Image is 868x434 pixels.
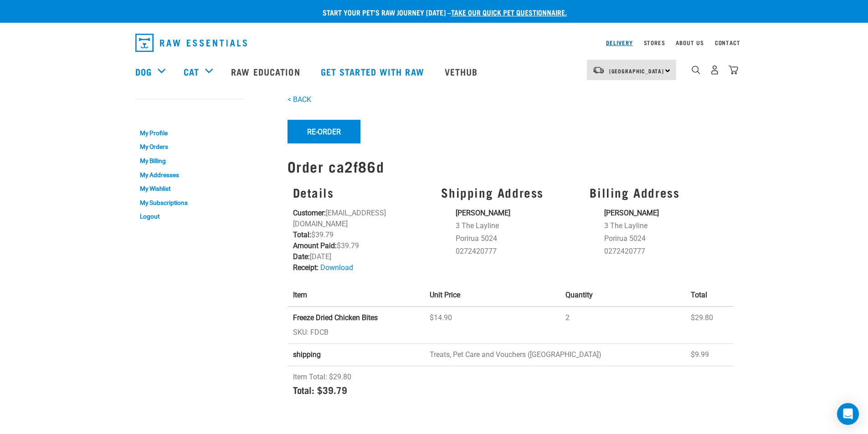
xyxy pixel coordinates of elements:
[293,350,321,359] strong: shipping
[288,180,436,279] div: [EMAIL_ADDRESS][DOMAIN_NAME] $39.79 $39.79 [DATE]
[222,53,311,90] a: Raw Education
[451,10,567,14] a: take our quick pet questionnaire.
[135,182,245,196] a: My Wishlist
[436,53,489,90] a: Vethub
[135,196,245,210] a: My Subscriptions
[135,108,180,112] a: My Account
[288,95,311,104] a: < BACK
[644,41,665,44] a: Stores
[456,220,579,231] li: 3 The Layline
[184,65,199,78] a: Cat
[424,306,560,344] td: $14.90
[135,209,245,224] a: Logout
[135,168,245,182] a: My Addresses
[288,306,424,344] td: SKU: FDCB
[320,263,353,272] a: Download
[560,306,685,344] td: 2
[592,66,605,74] img: van-moving.png
[135,140,245,154] a: My Orders
[135,126,245,140] a: My Profile
[135,34,247,52] img: Raw Essentials Logo
[676,41,704,44] a: About Us
[606,41,632,44] a: Delivery
[293,384,728,395] h4: Total: $39.79
[456,246,579,257] li: 0272420777
[288,366,733,407] td: Item Total: $29.80
[604,209,659,217] strong: [PERSON_NAME]
[692,66,700,74] img: home-icon-1@2x.png
[604,246,727,257] li: 0272420777
[685,306,733,344] td: $29.80
[293,185,431,199] h3: Details
[135,65,152,78] a: Dog
[456,233,579,244] li: Porirua 5024
[604,220,727,231] li: 3 The Layline
[312,53,436,90] a: Get started with Raw
[293,252,310,261] strong: Date:
[560,284,685,306] th: Quantity
[288,120,360,143] button: Re-Order
[710,65,719,75] img: user.png
[685,344,733,366] td: $9.99
[715,41,740,44] a: Contact
[128,30,740,56] nav: dropdown navigation
[424,284,560,306] th: Unit Price
[288,284,424,306] th: Item
[729,65,738,75] img: home-icon@2x.png
[837,403,859,425] div: Open Intercom Messenger
[441,185,579,199] h3: Shipping Address
[293,209,326,217] strong: Customer:
[685,284,733,306] th: Total
[590,185,727,199] h3: Billing Address
[293,313,378,322] strong: Freeze Dried Chicken Bites
[135,154,245,168] a: My Billing
[424,344,685,366] td: Treats, Pet Care and Vouchers ([GEOGRAPHIC_DATA])
[293,230,311,239] strong: Total:
[609,69,664,72] span: [GEOGRAPHIC_DATA]
[288,158,733,174] h1: Order ca2f86d
[604,233,727,244] li: Porirua 5024
[293,263,318,272] strong: Receipt:
[456,209,510,217] strong: [PERSON_NAME]
[293,241,337,250] strong: Amount Paid:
